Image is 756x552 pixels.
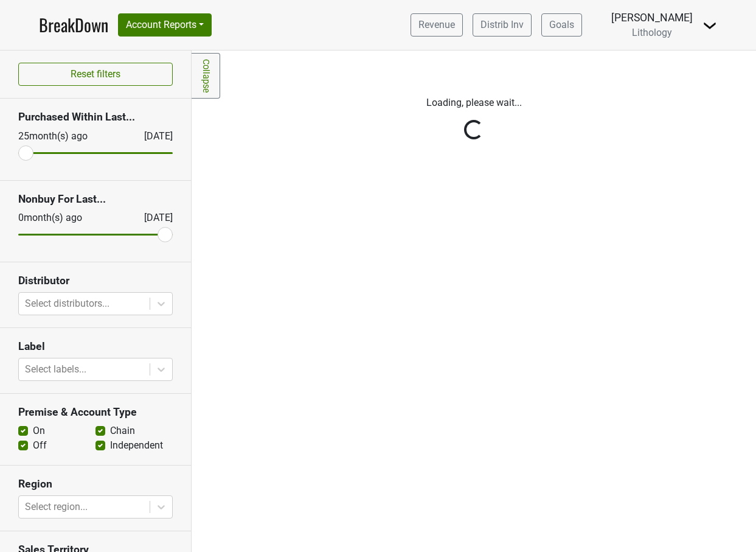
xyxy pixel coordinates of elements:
a: Goals [541,13,582,37]
div: [PERSON_NAME] [611,10,693,26]
a: Distrib Inv [473,13,532,37]
span: Lithology [632,27,672,38]
p: Loading, please wait... [201,96,747,110]
button: Account Reports [118,13,212,37]
a: BreakDown [39,12,108,38]
a: Collapse [192,53,220,99]
img: Dropdown Menu [702,18,717,33]
a: Revenue [411,13,463,37]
